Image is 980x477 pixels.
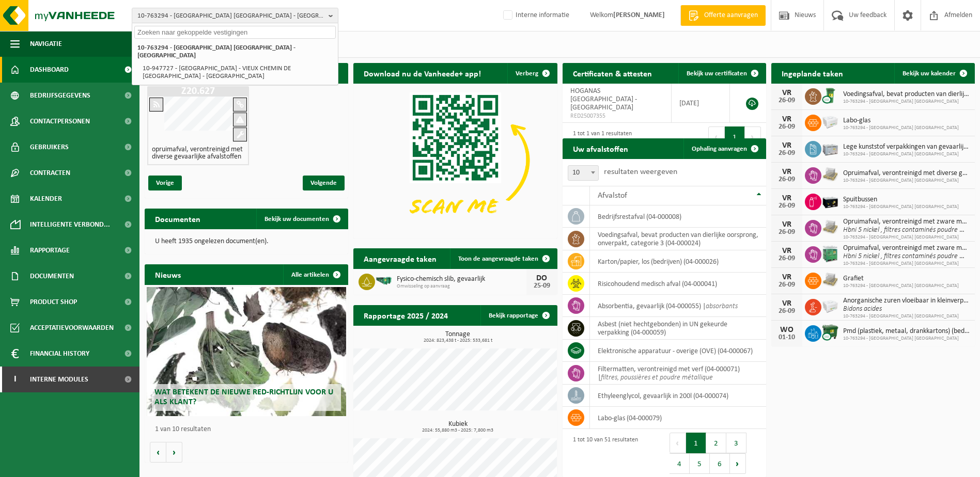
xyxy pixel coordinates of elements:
span: Ophaling aanvragen [692,146,747,152]
span: Bekijk uw certificaten [687,70,747,77]
span: Vorige [148,176,182,190]
strong: 10-763294 - [GEOGRAPHIC_DATA] [GEOGRAPHIC_DATA] - [GEOGRAPHIC_DATA] [137,44,295,59]
td: asbest (niet hechtgebonden) in UN gekeurde verpakking (04-000059) [590,317,766,340]
button: 5 [690,453,710,474]
span: 10-763294 - [GEOGRAPHIC_DATA] [GEOGRAPHIC_DATA] [843,204,959,210]
a: Alle artikelen [283,264,347,285]
div: 26-09 [776,97,797,104]
div: VR [776,273,797,281]
a: Bekijk rapportage [480,305,556,326]
button: Vorige [150,442,166,463]
i: filtres, poussières et poudre métallique [601,374,713,381]
div: DO [532,274,552,282]
button: Next [730,453,746,474]
span: 10-763294 - [GEOGRAPHIC_DATA] [GEOGRAPHIC_DATA] [843,234,970,241]
h1: Z20.627 [150,86,246,97]
span: Fysico-chemisch slib, gevaarlijk [397,275,526,283]
span: Product Shop [30,289,77,315]
button: Verberg [507,63,556,84]
span: Kalender [30,186,62,212]
div: 26-09 [776,150,797,157]
h2: Aangevraagde taken [353,248,447,268]
img: Download de VHEPlus App [353,84,557,236]
div: 26-09 [776,202,797,210]
a: Offerte aanvragen [680,5,766,26]
button: 4 [670,453,690,474]
i: Bidons acides [843,305,882,313]
h2: Uw afvalstoffen [563,138,639,158]
h3: Tonnage [359,331,557,343]
div: WO [776,326,797,334]
td: bedrijfsrestafval (04-000008) [590,205,766,228]
label: Interne informatie [501,8,569,23]
span: Anorganische zuren vloeibaar in kleinverpakking [843,297,970,305]
span: Pmd (plastiek, metaal, drankkartons) (bedrijven) [843,327,970,336]
h2: Nieuws [145,264,191,284]
td: filtermatten, verontreinigd met verf (04-000071) | [590,362,766,385]
h4: opruimafval, verontreinigd met diverse gevaarlijke afvalstoffen [152,146,244,161]
td: voedingsafval, bevat producten van dierlijke oorsprong, onverpakt, categorie 3 (04-000024) [590,228,766,250]
span: Documenten [30,263,74,289]
span: Afvalstof [598,192,627,200]
div: 26-09 [776,255,797,262]
a: Bekijk uw documenten [256,209,347,229]
span: Opruimafval, verontreinigd met zware metalen [843,244,970,252]
div: 26-09 [776,123,797,131]
span: Rapportage [30,237,70,263]
td: karton/papier, los (bedrijven) (04-000026) [590,250,766,273]
p: U heeft 1935 ongelezen document(en). [155,238,338,245]
a: Bekijk uw kalender [894,63,974,84]
span: Opruimafval, verontreinigd met zware metalen [843,218,970,226]
span: RED25007355 [570,112,663,120]
div: 26-09 [776,281,797,289]
h2: Ingeplande taken [771,63,853,83]
div: 26-09 [776,229,797,236]
i: absorbants [706,303,738,310]
span: Grafiet [843,275,959,283]
p: 1 van 10 resultaten [155,426,343,433]
label: resultaten weergeven [604,168,677,176]
span: Voedingsafval, bevat producten van dierlijke oorsprong, onverpakt, categorie 3 [843,90,970,99]
span: 10-763294 - [GEOGRAPHIC_DATA] [GEOGRAPHIC_DATA] [843,178,970,184]
h3: Kubiek [359,421,557,433]
span: Wat betekent de nieuwe RED-richtlijn voor u als klant? [154,388,333,406]
div: VR [776,194,797,202]
button: Next [745,126,761,147]
span: Opruimafval, verontreinigd met diverse gevaarlijke afvalstoffen [843,169,970,178]
button: 6 [710,453,730,474]
span: 10 [568,165,599,181]
span: Contactpersonen [30,108,90,134]
td: elektronische apparatuur - overige (OVE) (04-000067) [590,340,766,362]
span: Offerte aanvragen [702,10,760,21]
span: 10-763294 - [GEOGRAPHIC_DATA] [GEOGRAPHIC_DATA] [843,151,970,157]
img: LP-PA-00000-WDN-11 [821,271,839,289]
span: Omwisseling op aanvraag [397,283,526,290]
span: Toon de aangevraagde taken [458,256,538,262]
button: Previous [670,433,686,453]
img: PB-LB-0680-HPE-BK-11 [821,192,839,210]
span: 10 [568,166,598,180]
button: Previous [708,126,725,147]
h2: Download nu de Vanheede+ app! [353,63,491,83]
span: 10-763294 - [GEOGRAPHIC_DATA] [GEOGRAPHIC_DATA] [843,125,959,131]
h2: Certificaten & attesten [563,63,662,83]
button: Volgende [166,442,182,463]
span: Spuitbussen [843,196,959,204]
img: HK-RS-14-GN-00 [375,276,393,285]
span: HOGANAS [GEOGRAPHIC_DATA] - [GEOGRAPHIC_DATA] [570,87,637,112]
button: 3 [726,433,746,453]
button: 1 [725,126,745,147]
img: WB-1100-CU [821,324,839,341]
div: 1 tot 1 van 1 resultaten [568,125,632,148]
div: VR [776,115,797,123]
a: Bekijk uw certificaten [678,63,765,84]
span: Bekijk uw documenten [265,216,329,222]
td: risicohoudend medisch afval (04-000041) [590,273,766,295]
span: Acceptatievoorwaarden [30,315,114,341]
div: 26-09 [776,176,797,183]
img: PB-LB-0680-HPE-GY-11 [821,139,839,157]
span: 10-763294 - [GEOGRAPHIC_DATA] [GEOGRAPHIC_DATA] [843,313,970,320]
span: Lege kunststof verpakkingen van gevaarlijke stoffen [843,143,970,151]
img: LP-PA-00000-WDN-11 [821,166,839,183]
div: VR [776,220,797,229]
